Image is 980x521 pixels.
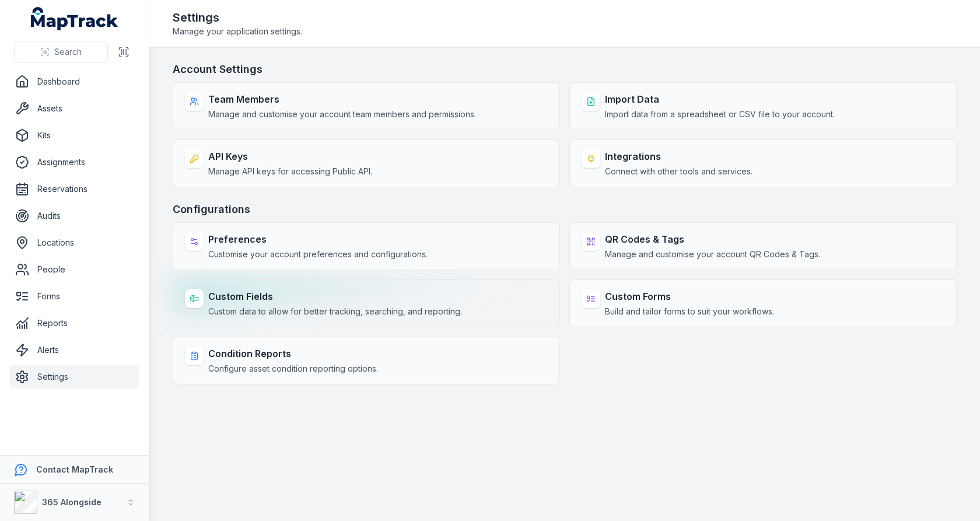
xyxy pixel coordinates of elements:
[605,92,835,106] strong: Import Data
[605,109,835,120] span: Import data from a spreadsheet or CSV file to your account.
[173,222,560,270] a: PreferencesCustomise your account preferences and configurations.
[208,289,462,303] strong: Custom Fields
[9,365,139,389] a: Settings
[605,289,774,303] strong: Custom Forms
[36,464,113,474] strong: Contact MapTrack
[173,201,957,218] h3: Configurations
[9,204,139,228] a: Audits
[569,139,957,187] a: IntegrationsConnect with other tools and services.
[605,249,820,260] span: Manage and customise your account QR Codes & Tags.
[208,232,428,246] strong: Preferences
[605,306,774,317] span: Build and tailor forms to suit your workflows.
[9,338,139,362] a: Alerts
[208,306,462,317] span: Custom data to allow for better tracking, searching, and reporting.
[208,109,476,120] span: Manage and customise your account team members and permissions.
[569,82,957,130] a: Import DataImport data from a spreadsheet or CSV file to your account.
[605,166,752,177] span: Connect with other tools and services.
[173,139,560,187] a: API KeysManage API keys for accessing Public API.
[173,9,302,26] h2: Settings
[208,149,372,163] strong: API Keys
[208,347,378,361] strong: Condition Reports
[9,312,139,335] a: Reports
[569,222,957,270] a: QR Codes & TagsManage and customise your account QR Codes & Tags.
[31,7,118,30] a: MapTrack
[9,97,139,120] a: Assets
[605,149,752,163] strong: Integrations
[9,258,139,281] a: People
[605,232,820,246] strong: QR Codes & Tags
[9,231,139,254] a: Locations
[208,249,428,260] span: Customise your account preferences and configurations.
[9,177,139,201] a: Reservations
[173,82,560,130] a: Team MembersManage and customise your account team members and permissions.
[208,166,372,177] span: Manage API keys for accessing Public API.
[42,497,101,507] strong: 365 Alongside
[208,92,476,106] strong: Team Members
[14,41,108,63] button: Search
[173,337,560,384] a: Condition ReportsConfigure asset condition reporting options.
[9,285,139,308] a: Forms
[569,279,957,327] a: Custom FormsBuild and tailor forms to suit your workflows.
[54,46,82,58] span: Search
[173,279,560,327] a: Custom FieldsCustom data to allow for better tracking, searching, and reporting.
[9,70,139,93] a: Dashboard
[9,124,139,147] a: Kits
[9,151,139,174] a: Assignments
[173,26,302,37] span: Manage your application settings.
[173,61,957,78] h3: Account Settings
[208,363,378,375] span: Configure asset condition reporting options.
